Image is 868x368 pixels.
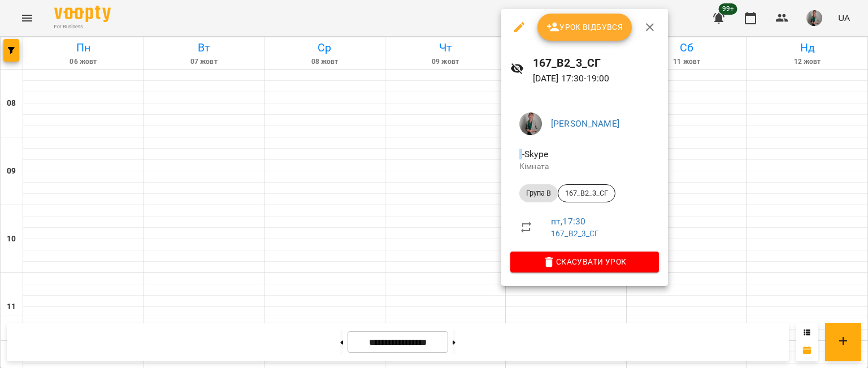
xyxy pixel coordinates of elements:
[519,188,558,198] span: Група В
[519,112,542,135] img: 3acb7d247c3193edef0ecce57ed72e3e.jpeg
[519,255,650,269] span: Скасувати Урок
[510,252,659,272] button: Скасувати Урок
[519,149,550,159] span: - Skype
[519,161,650,172] p: Кімната
[551,118,619,129] a: [PERSON_NAME]
[533,54,659,72] h6: 167_В2_3_СГ
[558,184,615,202] div: 167_В2_3_СГ
[551,216,585,227] a: пт , 17:30
[546,20,623,34] span: Урок відбувся
[533,72,659,85] p: [DATE] 17:30 - 19:00
[558,188,615,198] span: 167_В2_3_СГ
[551,229,600,238] a: 167_В2_3_СГ
[537,14,632,41] button: Урок відбувся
